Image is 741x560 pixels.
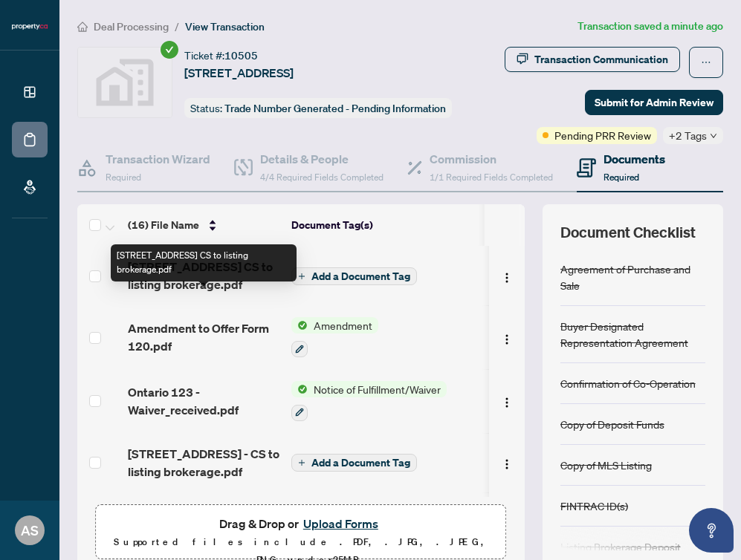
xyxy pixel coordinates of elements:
[311,458,410,468] span: Add a Document Tag
[430,172,553,183] span: 1/1 Required Fields Completed
[77,22,88,32] span: home
[291,381,308,397] img: Status Icon
[184,98,452,118] div: Status:
[224,102,446,115] span: Trade Number Generated - Pending Information
[501,397,513,408] img: Logo
[560,416,664,432] div: Copy of Deposit Funds
[94,20,169,33] span: Deal Processing
[219,514,383,533] span: Drag & Drop or
[430,150,553,168] h4: Commission
[185,20,265,33] span: View Transaction
[560,261,705,293] div: Agreement of Purchase and Sale
[291,454,417,472] button: Add a Document Tag
[501,458,513,470] img: Logo
[495,451,519,475] button: Logo
[12,22,48,31] img: logo
[291,317,308,333] img: Status Icon
[106,150,210,168] h4: Transaction Wizard
[299,514,383,533] button: Upload Forms
[291,267,417,285] button: Add a Document Tag
[21,520,39,541] span: AS
[311,271,410,281] span: Add a Document Tag
[111,244,297,281] div: [STREET_ADDRESS] CS to listing brokerage.pdf
[285,204,490,246] th: Document Tag(s)
[560,498,628,514] div: FINTRAC ID(s)
[260,172,384,183] span: 4/4 Required Fields Completed
[161,41,178,59] span: check-circle
[554,127,651,143] span: Pending PRR Review
[495,264,519,287] button: Logo
[505,47,680,72] button: Transaction Communication
[585,90,723,115] button: Submit for Admin Review
[308,381,447,397] span: Notice of Fulfillment/Waiver
[184,64,294,82] span: [STREET_ADDRESS]
[128,319,279,355] span: Amendment to Offer Form 120.pdf
[560,222,696,243] span: Document Checklist
[291,381,447,421] button: Status IconNotice of Fulfillment/Waiver
[495,389,519,413] button: Logo
[689,508,734,553] button: Open asap
[710,132,717,140] span: down
[701,57,711,68] span: ellipsis
[175,18,179,35] li: /
[669,127,707,144] span: +2 Tags
[224,49,258,62] span: 10505
[128,217,199,233] span: (16) File Name
[495,325,519,349] button: Logo
[560,375,696,391] div: Confirmation of Co-Operation
[128,445,279,481] span: [STREET_ADDRESS] - CS to listing brokerage.pdf
[560,318,705,351] div: Buyer Designated Representation Agreement
[291,317,378,357] button: Status IconAmendment
[128,383,279,419] span: Ontario 123 - Waiver_received.pdf
[604,172,639,183] span: Required
[534,48,668,71] div: Transaction Communication
[501,272,513,284] img: Logo
[184,47,258,64] div: Ticket #:
[260,150,384,168] h4: Details & People
[501,333,513,345] img: Logo
[106,172,141,183] span: Required
[577,18,723,35] article: Transaction saved a minute ago
[604,150,665,168] h4: Documents
[298,273,305,280] span: plus
[595,91,714,114] span: Submit for Admin Review
[78,48,172,117] img: svg%3e
[298,459,305,466] span: plus
[122,204,285,246] th: (16) File Name
[560,457,652,473] div: Copy of MLS Listing
[291,453,417,472] button: Add a Document Tag
[308,317,378,333] span: Amendment
[291,267,417,286] button: Add a Document Tag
